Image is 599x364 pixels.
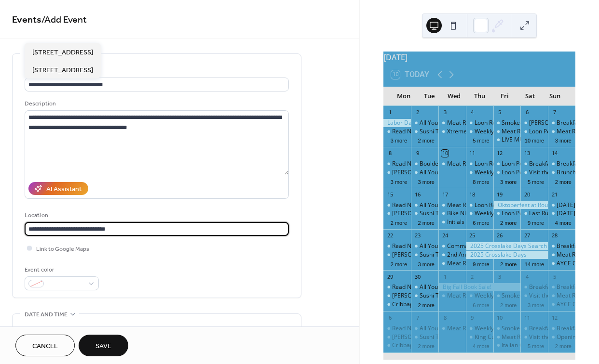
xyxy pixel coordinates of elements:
div: 12 [496,150,504,157]
div: Commanders Breakfast Buffet [438,242,466,250]
button: 2 more [387,218,411,226]
div: Loon Research Tour - [GEOGRAPHIC_DATA] [475,119,591,127]
div: Meat Raffle [557,251,587,259]
div: Breakfast at Sunshine’s! [529,325,593,333]
button: 5 more [469,136,493,144]
div: Smoked Rib Fridays! [502,119,555,127]
div: Big Fall Book Sale! [438,283,520,291]
div: Italian Gardens Wine Dinner [502,341,577,350]
div: Meat Raffle at Barajas [493,333,521,341]
div: Meat Raffle at [GEOGRAPHIC_DATA] [502,128,599,136]
div: Cribbage Doubles League at [PERSON_NAME] Brewery [392,300,539,309]
div: 7 [414,314,421,321]
div: Sushi Tuesdays! [420,209,463,218]
div: 2025 Crosslake Days Search for the Lost Chili Pepper [466,242,548,250]
div: All You Can Eat Tacos [411,242,438,250]
div: All You Can Eat Tacos [420,119,477,127]
button: 2 more [551,177,575,185]
div: Meat Raffle at Lucky's Tavern [438,325,466,333]
div: Meat Raffle [548,128,575,136]
div: AYCE Crab Legs at Freddy's [548,260,575,268]
div: Wed [442,87,467,106]
button: 8 more [469,177,493,185]
button: 14 more [521,260,548,268]
div: 4 [523,273,531,280]
div: 22 [386,232,394,239]
div: Margarita Mondays at Sunshine's! [383,251,411,259]
div: Meat Raffle at Lucky's Tavern [438,119,466,127]
div: Meat Raffle [557,128,587,136]
div: Weekly Family Story Time: Thursdays [466,209,493,218]
div: Read N Play Every [DATE] [392,160,461,168]
div: Weekly Family Story Time: Thursdays [475,325,574,333]
div: All You Can Eat Tacos [420,283,477,291]
div: 28 [551,232,558,239]
div: Sunday Breakfast! [548,201,575,209]
div: Sushi Tuesdays! [420,128,463,136]
div: Breakfast at Sunshine’s! [520,160,548,168]
div: 5 [551,273,558,280]
button: 2 more [551,341,575,350]
div: Breakfast at Sunshine’s! [520,325,548,333]
div: Read N Play Every Monday [383,201,411,209]
div: All You Can Eat Tacos [420,242,477,250]
button: 2 more [496,260,520,268]
div: Weekly Family Story Time: Thursdays [475,169,574,177]
span: Date and time [25,310,68,320]
div: Sushi Tuesdays! [411,292,438,300]
button: 3 more [387,177,411,185]
button: 4 more [551,218,575,226]
div: Meat Raffle at [GEOGRAPHIC_DATA] [447,160,545,168]
button: 5 more [524,177,548,185]
div: 2025 Crosslake Days [466,251,548,259]
div: Read N Play Every Monday [383,160,411,168]
div: Margarita Mondays at Sunshine's! [383,292,411,300]
div: Sushi Tuesdays! [420,251,463,259]
div: Meat Raffle at [GEOGRAPHIC_DATA] [447,119,545,127]
div: 6 [386,314,394,321]
div: All You Can Eat Tacos [411,119,438,127]
div: Meat Raffle at Barajas [493,128,521,136]
div: Weekly Family Story Time: Thursdays [475,292,574,300]
div: Smoked Rib Fridays! [493,292,521,300]
div: 24 [441,232,449,239]
div: 10 [441,150,449,157]
button: 3 more [496,177,520,185]
button: 2 more [387,260,411,268]
div: Read N Play Every [DATE] [392,242,461,250]
div: All You Can Eat Tacos [411,169,438,177]
div: Loon Research Tour - National Loon Center [466,160,493,168]
div: Cribbage Doubles League at [PERSON_NAME] Brewery [392,341,539,350]
div: Description [25,99,287,109]
div: Xtreme Music Bingo- Awesome 80's [438,128,466,136]
div: 3 [441,109,449,116]
div: Italian Gardens Wine Dinner [493,341,521,350]
div: Loon Research Tour - National Loon Center [466,201,493,209]
div: Boulder Tap House Give Back – Brainerd Lakes Safe Ride [420,160,572,168]
div: All You Can Eat Tacos [420,325,477,333]
div: Breakfast at Sunshine’s! [529,160,593,168]
div: 3 [496,273,504,280]
div: Xtreme Music Bingo- Awesome 80's [447,128,544,136]
a: Events [12,11,41,29]
button: 6 more [469,300,493,309]
div: Margarita Mondays at Sunshine's! [383,169,411,177]
div: Cribbage Doubles League at Jack Pine Brewery [383,300,411,309]
div: Commanders Breakfast Buffet [447,242,529,250]
div: Weekly Family Story Time: Thursdays [466,325,493,333]
span: [STREET_ADDRESS] [32,48,93,58]
div: 21 [551,191,558,198]
div: AYCE Crab Legs at Freddy's [548,300,575,309]
button: 2 more [496,218,520,226]
div: 25 [469,232,476,239]
div: Weekly Family Story Time: Thursdays [475,128,574,136]
div: Meat Raffle [548,251,575,259]
div: King Cut Prime Rib at Freddy's [466,333,493,341]
div: Title [25,66,287,76]
div: Margarita Mondays at Sunshine's! [383,209,411,218]
div: Location [25,210,287,221]
button: Cancel [15,335,75,356]
div: Sushi Tuesdays! [420,292,463,300]
div: Read N Play Every [DATE] [392,325,461,333]
div: King Cut Prime Rib at Freddy's [475,333,555,341]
